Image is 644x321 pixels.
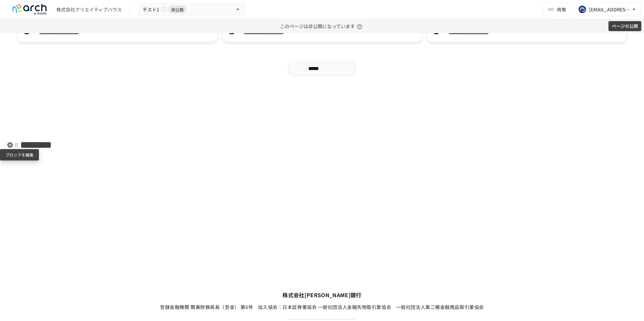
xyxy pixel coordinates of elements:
[557,6,566,13] span: 共有
[282,292,361,298] p: 株式会社[PERSON_NAME]銀行
[138,3,246,16] button: テスト1非公開
[589,5,631,14] div: [EMAIL_ADDRESS][DOMAIN_NAME]
[608,21,641,31] button: ページの公開
[574,3,641,16] button: [EMAIL_ADDRESS][DOMAIN_NAME]
[280,19,364,33] p: このページは非公開になっています
[143,5,159,14] span: テスト1
[160,303,484,311] p: 登録金融機関 関東財務局長（登金） 第6号 加入協会：日本証券業協会 一般社団法人金融先物取引業協会 一般社団法人第二種金融商品取引業協会
[56,6,122,13] div: 株式会社クリエイティブハウス
[543,3,572,16] button: 共有
[8,4,51,15] img: logo-default@2x-9cf2c760.svg
[169,6,186,13] span: 非公開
